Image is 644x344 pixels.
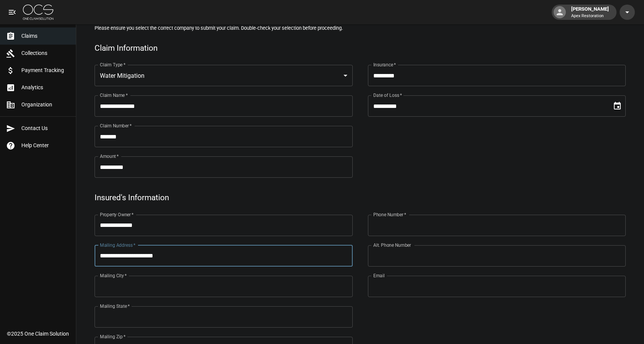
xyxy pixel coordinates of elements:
label: Mailing City [100,272,127,279]
button: open drawer [5,5,20,20]
span: Organization [21,101,70,109]
span: Collections [21,49,70,57]
label: Date of Loss [373,92,402,98]
label: Claim Type [100,61,125,68]
label: Mailing Address [100,242,135,248]
button: Choose date, selected date is Aug 27, 2025 [610,98,625,114]
div: Water Mitigation [95,65,353,86]
h5: Please ensure you select the correct company to submit your claim. Double-check your selection be... [95,25,626,31]
label: Mailing State [100,303,130,309]
span: Claims [21,32,70,40]
label: Claim Name [100,92,128,98]
span: Contact Us [21,124,70,132]
label: Property Owner [100,211,134,218]
p: Apex Restoration [571,13,609,19]
label: Amount [100,153,119,159]
div: © 2025 One Claim Solution [7,330,69,338]
label: Phone Number [373,211,406,218]
label: Email [373,272,385,279]
label: Mailing Zip [100,333,126,340]
div: [PERSON_NAME] [568,5,612,19]
span: Payment Tracking [21,66,70,74]
label: Claim Number [100,122,132,129]
img: ocs-logo-white-transparent.png [23,5,53,20]
span: Help Center [21,141,70,149]
label: Insurance [373,61,396,68]
span: Analytics [21,84,70,92]
label: Alt. Phone Number [373,242,411,248]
